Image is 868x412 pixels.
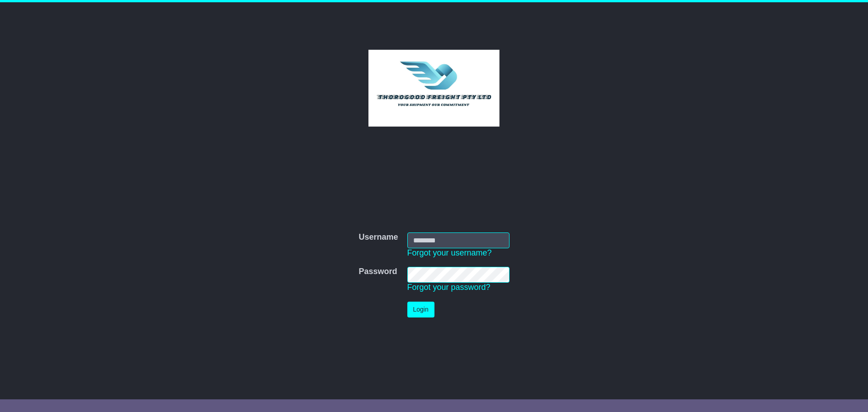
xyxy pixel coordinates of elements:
[407,283,491,292] a: Forgot your password?
[368,50,500,127] img: Thorogood Freight Pty Ltd
[407,302,434,317] button: Login
[359,267,397,277] label: Password
[407,248,492,257] a: Forgot your username?
[359,232,398,242] label: Username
